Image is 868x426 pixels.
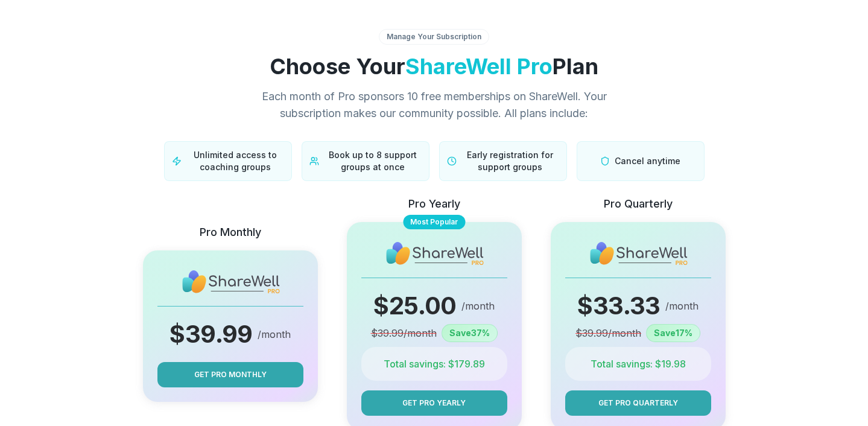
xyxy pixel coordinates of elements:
span: Unlimited access to coaching groups [186,149,284,173]
span: ShareWell Pro [405,53,553,80]
button: Get Pro Monthly [157,362,303,387]
span: Get Pro Monthly [194,369,267,380]
button: Get Pro Yearly [361,390,507,416]
p: Pro Monthly [200,224,261,241]
h1: Choose Your Plan [40,54,829,78]
div: Manage Your Subscription [379,29,489,45]
span: Get Pro Yearly [402,398,466,409]
span: Cancel anytime [615,155,680,167]
p: Pro Quarterly [604,196,673,212]
p: Each month of Pro sponsors 10 free memberships on ShareWell. Your subscription makes our communit... [232,88,637,122]
span: Book up to 8 support groups at once [324,149,422,173]
p: Pro Yearly [408,196,460,212]
button: Get Pro Quarterly [565,390,711,416]
span: Get Pro Quarterly [598,398,678,409]
span: Early registration for support groups [461,149,559,173]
